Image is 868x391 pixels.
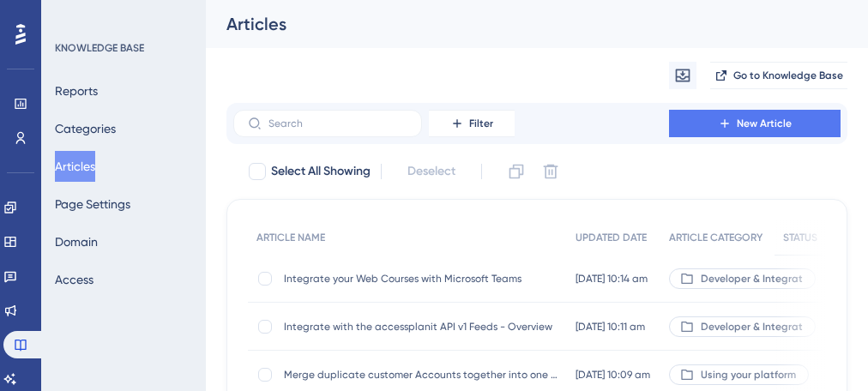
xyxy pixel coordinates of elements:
[268,117,407,129] input: Search
[469,117,493,130] span: Filter
[55,189,130,220] button: Page Settings
[55,226,98,257] button: Domain
[576,231,647,244] span: UPDATED DATE
[576,368,650,382] span: [DATE] 10:09 am
[701,368,796,382] span: Using your platform
[55,151,95,182] button: Articles
[669,110,841,137] button: New Article
[737,117,792,130] span: New Article
[576,320,645,334] span: [DATE] 10:11 am
[284,320,558,334] span: Integrate with the accessplanit API v1 Feeds - Overview
[55,75,98,106] button: Reports
[407,161,455,182] span: Deselect
[226,12,805,36] div: Articles
[256,231,325,244] span: ARTICLE NAME
[701,272,803,286] span: Developer & Integrat
[429,110,515,137] button: Filter
[710,62,847,89] button: Go to Knowledge Base
[55,113,116,144] button: Categories
[55,264,93,295] button: Access
[55,41,144,55] div: KNOWLEDGE BASE
[733,69,843,82] span: Go to Knowledge Base
[701,320,803,334] span: Developer & Integrat
[284,272,558,286] span: Integrate your Web Courses with Microsoft Teams
[669,231,763,244] span: ARTICLE CATEGORY
[271,161,371,182] span: Select All Showing
[392,156,471,187] button: Deselect
[576,272,648,286] span: [DATE] 10:14 am
[783,231,817,244] span: STATUS
[284,368,558,382] span: Merge duplicate customer Accounts together into one Account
